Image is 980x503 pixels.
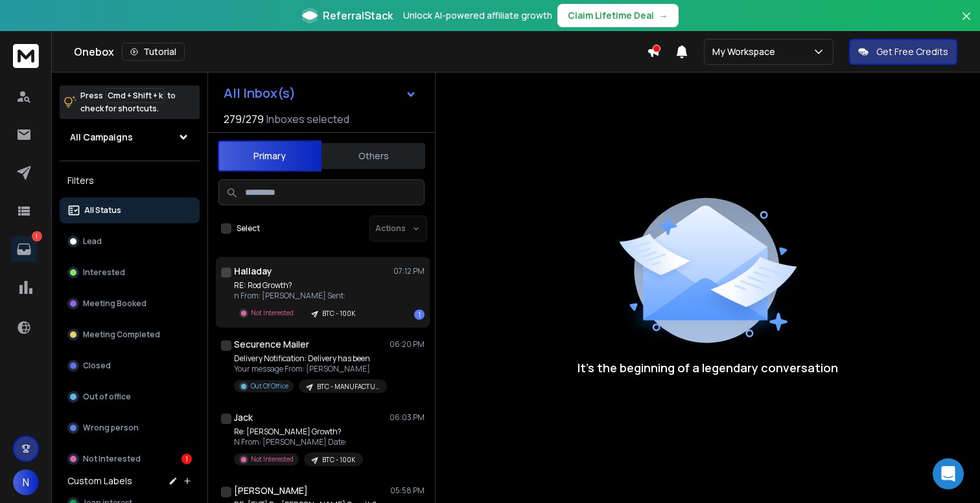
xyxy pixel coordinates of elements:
[933,458,964,489] div: Open Intercom Messenger
[266,111,349,127] h3: Inboxes selected
[60,229,200,254] button: Lead
[712,45,780,58] p: My Workspace
[876,45,948,58] p: Get Free Credits
[234,427,363,437] p: Re: [PERSON_NAME] Growth?
[234,364,387,374] p: Your message From: [PERSON_NAME]
[83,236,102,247] p: Lead
[234,353,387,364] p: Delivery Notification: Delivery has been
[322,309,355,319] p: BTC - 100K
[213,80,427,106] button: All Inbox(s)
[60,322,200,348] button: Meeting Completed
[237,223,260,234] label: Select
[80,89,176,115] p: Press to check for shortcuts.
[83,361,111,371] p: Closed
[234,437,363,447] p: N From: [PERSON_NAME] Date:
[32,231,42,241] p: 1
[659,9,668,22] span: →
[13,469,39,495] button: N
[83,267,125,278] p: Interested
[317,382,379,392] p: BTC - MANUFACTURING
[321,142,425,170] button: Others
[181,454,192,464] div: 1
[83,392,131,402] p: Out of office
[251,454,294,464] p: Not Interested
[234,484,308,497] h1: [PERSON_NAME]
[70,131,133,144] h1: All Campaigns
[390,339,425,350] p: 06:20 PM
[323,8,393,23] span: ReferralStack
[224,87,296,100] h1: All Inbox(s)
[60,353,200,379] button: Closed
[393,266,425,276] p: 07:12 PM
[106,88,165,103] span: Cmd + Shift + k
[577,359,838,377] p: It’s the beginning of a legendary conversation
[234,411,253,424] h1: Jack
[83,423,139,433] p: Wrong person
[74,43,647,61] div: Onebox
[60,172,200,190] h3: Filters
[849,39,957,65] button: Get Free Credits
[234,265,272,278] h1: Halladay
[60,197,200,223] button: All Status
[83,330,160,340] p: Meeting Completed
[234,338,309,351] h1: Securence Mailer
[224,111,264,127] span: 279 / 279
[251,308,294,318] p: Not Interested
[60,446,200,472] button: Not Interested1
[67,475,132,487] h3: Custom Labels
[83,454,141,464] p: Not Interested
[958,8,975,39] button: Close banner
[234,291,363,301] p: n From: [PERSON_NAME] Sent:
[557,4,679,27] button: Claim Lifetime Deal→
[11,236,37,262] a: 1
[322,455,355,465] p: BTC - 100K
[403,9,552,22] p: Unlock AI-powered affiliate growth
[414,309,425,320] div: 1
[60,260,200,285] button: Interested
[218,140,321,172] button: Primary
[390,412,425,423] p: 06:03 PM
[60,384,200,410] button: Out of office
[60,291,200,317] button: Meeting Booked
[83,298,146,309] p: Meeting Booked
[251,381,288,391] p: Out Of Office
[122,43,185,61] button: Tutorial
[60,415,200,441] button: Wrong person
[84,205,121,216] p: All Status
[60,124,200,150] button: All Campaigns
[234,280,363,291] p: RE: Rod Growth?
[390,486,425,496] p: 05:58 PM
